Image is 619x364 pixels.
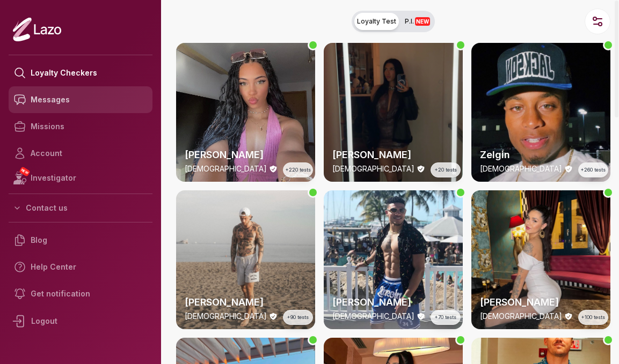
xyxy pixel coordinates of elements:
[287,314,309,321] span: +90 tests
[332,164,414,174] p: [DEMOGRAPHIC_DATA]
[9,280,152,307] a: Get notification
[9,60,152,86] a: Loyalty Checkers
[324,43,463,182] a: thumbchecker[PERSON_NAME][DEMOGRAPHIC_DATA]+20 tests
[176,43,315,182] a: thumbchecker[PERSON_NAME][DEMOGRAPHIC_DATA]+220 tests
[332,147,454,162] h2: [PERSON_NAME]
[471,43,610,182] a: thumbcheckerZelgin[DEMOGRAPHIC_DATA]+260 tests
[332,311,414,322] p: [DEMOGRAPHIC_DATA]
[9,198,152,218] button: Contact us
[185,147,307,162] h2: [PERSON_NAME]
[480,164,562,174] p: [DEMOGRAPHIC_DATA]
[581,314,605,321] span: +100 tests
[324,43,463,182] img: checker
[471,43,610,182] img: checker
[581,166,606,174] span: +260 tests
[471,190,610,329] a: thumbchecker[PERSON_NAME][DEMOGRAPHIC_DATA]+100 tests
[9,254,152,280] a: Help Center
[19,166,31,177] span: NEW
[185,164,267,174] p: [DEMOGRAPHIC_DATA]
[176,190,315,329] a: thumbchecker[PERSON_NAME][DEMOGRAPHIC_DATA]+90 tests
[357,17,396,26] span: Loyalty Test
[324,190,463,329] img: checker
[324,190,463,329] a: thumbchecker[PERSON_NAME][DEMOGRAPHIC_DATA]+70 tests
[286,166,311,174] span: +220 tests
[9,167,152,189] a: NEWInvestigator
[405,17,430,26] span: P.I.
[435,314,456,321] span: +70 tests
[9,113,152,140] a: Missions
[9,307,152,335] div: Logout
[480,311,562,322] p: [DEMOGRAPHIC_DATA]
[176,190,315,329] img: checker
[332,295,454,310] h2: [PERSON_NAME]
[9,86,152,113] a: Messages
[185,311,267,322] p: [DEMOGRAPHIC_DATA]
[435,166,457,174] span: +20 tests
[480,295,602,310] h2: [PERSON_NAME]
[415,17,430,26] span: NEW
[176,43,315,182] img: checker
[185,295,307,310] h2: [PERSON_NAME]
[9,227,152,254] a: Blog
[471,190,610,329] img: checker
[480,147,602,162] h2: Zelgin
[9,140,152,167] a: Account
